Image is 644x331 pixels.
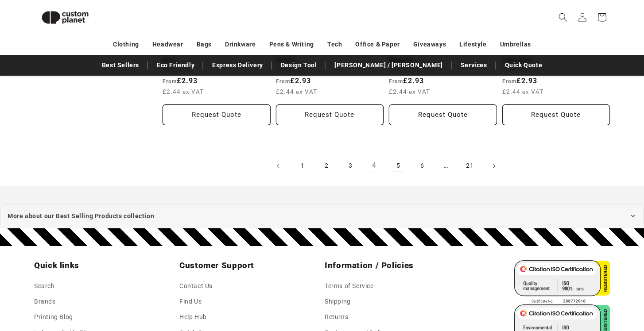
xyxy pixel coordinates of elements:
a: Quick Quote [500,58,547,73]
a: Best Sellers [97,58,144,73]
a: Brands [34,294,56,309]
a: Page 6 [412,156,432,176]
a: Eco Friendly [152,58,199,73]
a: Pens & Writing [269,37,314,52]
a: Previous page [269,156,288,176]
a: Tech [327,37,342,52]
a: Design Tool [276,58,322,73]
a: Page 2 [317,156,336,176]
h2: Information / Policies [325,260,465,271]
a: Contact Us [179,281,213,294]
a: Bags [197,37,212,52]
span: More about our Best Selling Products collection [8,211,154,222]
img: Custom Planet [34,4,96,31]
a: Lifestyle [459,37,486,52]
a: Express Delivery [208,58,268,73]
a: Page 21 [460,156,480,176]
nav: Pagination [163,156,610,176]
a: Page 1 [293,156,312,176]
a: Clothing [113,37,139,52]
button: Request Quote [276,104,384,125]
span: … [436,156,456,176]
a: Page 5 [388,156,408,176]
button: Request Quote [163,104,271,125]
a: Office & Paper [355,37,400,52]
a: Drinkware [225,37,256,52]
a: Returns [325,309,348,325]
a: Search [34,281,55,294]
a: Giveaways [413,37,446,52]
iframe: Chat Widget [492,235,644,331]
a: Services [456,58,492,73]
a: Terms of Service [325,281,374,294]
h2: Quick links [34,260,174,271]
summary: Search [553,8,573,27]
a: [PERSON_NAME] / [PERSON_NAME] [330,58,447,73]
a: Help Hub [179,309,207,325]
a: Headwear [152,37,183,52]
a: Page 3 [341,156,360,176]
a: Printing Blog [34,309,73,325]
a: Find Us [179,294,202,309]
a: Next page [484,156,504,176]
a: Shipping [325,294,351,309]
button: Request Quote [502,104,610,125]
button: Request Quote [389,104,497,125]
h2: Customer Support [179,260,319,271]
a: Page 4 [365,156,384,176]
a: Umbrellas [500,37,531,52]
